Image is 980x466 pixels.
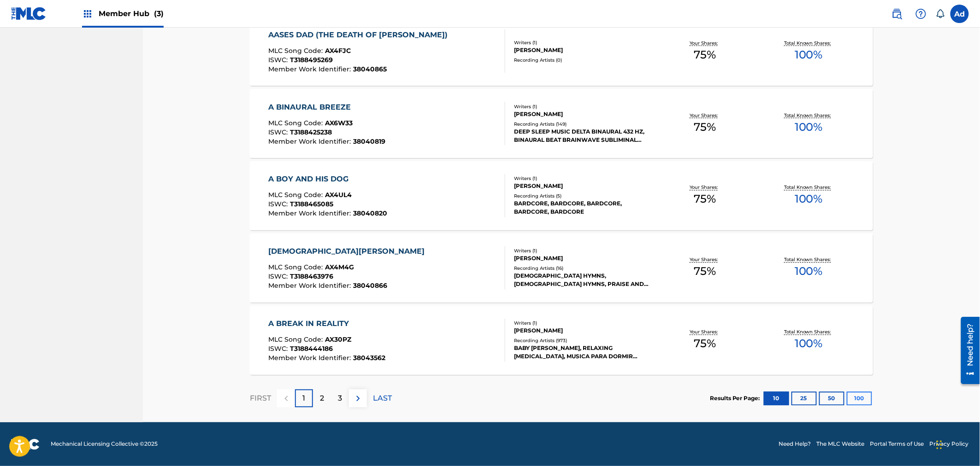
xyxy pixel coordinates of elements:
[269,102,386,113] div: A BINAURAL BREEZE
[514,182,653,191] div: [PERSON_NAME]
[250,161,873,230] a: A BOY AND HIS DOGMLC Song Code:AX4UL4ISWC:T3188465085Member Work Identifier:38040820Writers (1)[P...
[795,263,823,280] span: 100 %
[514,327,653,335] div: [PERSON_NAME]
[514,193,653,200] div: Recording Artists ( 5 )
[290,128,332,136] span: T3188425238
[325,191,352,199] span: AX4UL4
[937,431,942,459] div: Drag
[269,282,354,290] span: Member Work Identifier :
[891,8,903,19] img: search
[784,329,833,336] p: Total Known Shares:
[514,200,653,216] div: BARDCORE, BARDCORE, BARDCORE, BARDCORE, BARDCORE
[514,57,653,64] div: Recording Artists ( 0 )
[354,282,388,290] span: 38040866
[325,119,353,127] span: AX6W33
[269,56,290,64] span: ISWC :
[912,5,930,23] div: Help
[784,184,833,191] p: Total Known Shares:
[320,393,324,404] p: 2
[930,440,969,449] a: Privacy Policy
[250,233,873,303] a: [DEMOGRAPHIC_DATA][PERSON_NAME]MLC Song Code:AX4M4GISWC:T3188463976Member Work Identifier:3804086...
[795,47,823,63] span: 100 %
[269,319,386,330] div: A BREAK IN REALITY
[690,184,720,191] p: Your Shares:
[817,440,865,449] a: The MLC Website
[269,47,325,55] span: MLC Song Code :
[690,40,720,47] p: Your Shares:
[269,210,354,218] span: Member Work Identifier :
[764,392,789,406] button: 10
[269,354,354,362] span: Member Work Identifier :
[250,17,873,86] a: AASES DAD (THE DEATH OF [PERSON_NAME])MLC Song Code:AX4FJCISWC:T3188495269Member Work Identifier:...
[99,8,164,19] span: Member Hub
[791,392,817,406] button: 25
[514,110,653,118] div: [PERSON_NAME]
[795,336,823,352] span: 100 %
[784,40,833,47] p: Total Known Shares:
[514,344,653,361] div: BABY [PERSON_NAME], RELAXING [MEDICAL_DATA], MUSICA PARA DORMIR DREAM HOUSE, CALMING SOUNDS, [PER...
[269,345,290,353] span: ISWC :
[269,29,453,41] div: AASES DAD (THE DEATH OF [PERSON_NAME])
[915,8,927,19] img: help
[325,47,351,55] span: AX4FJC
[325,336,352,344] span: AX30PZ
[290,200,334,209] span: T3188465085
[269,246,430,257] div: [DEMOGRAPHIC_DATA][PERSON_NAME]
[694,47,716,63] span: 75 %
[514,272,653,289] div: [DEMOGRAPHIC_DATA] HYMNS, [DEMOGRAPHIC_DATA] HYMNS, PRAISE AND WORSHIP, PRAISE AND WORSHIP, PRAIS...
[51,440,158,449] span: Mechanical Licensing Collective © 2025
[269,191,325,199] span: MLC Song Code :
[784,256,833,263] p: Total Known Shares:
[694,336,716,352] span: 75 %
[690,256,720,263] p: Your Shares:
[690,112,720,119] p: Your Shares:
[847,392,872,406] button: 100
[870,440,924,449] a: Portal Terms of Use
[269,137,354,146] span: Member Work Identifier :
[269,128,290,136] span: ISWC :
[325,263,354,272] span: AX4M4G
[11,439,40,450] img: logo
[514,103,653,110] div: Writers ( 1 )
[514,338,653,344] div: Recording Artists ( 973 )
[694,119,716,135] span: 75 %
[354,210,388,218] span: 38040820
[250,306,873,375] a: A BREAK IN REALITYMLC Song Code:AX30PZISWC:T3188444186Member Work Identifier:38043562Writers (1)[...
[154,9,164,18] span: (3)
[303,393,306,404] p: 1
[250,393,271,404] p: FIRST
[514,39,653,46] div: Writers ( 1 )
[290,345,333,353] span: T3188444186
[888,5,906,23] a: Public Search
[934,422,980,466] iframe: Chat Widget
[353,393,364,404] img: right
[779,440,811,449] a: Need Help?
[514,46,653,54] div: [PERSON_NAME]
[690,329,720,336] p: Your Shares:
[354,65,387,73] span: 38040865
[795,191,823,208] span: 100 %
[338,393,342,404] p: 3
[269,273,290,281] span: ISWC :
[290,56,333,64] span: T3188495269
[269,65,354,73] span: Member Work Identifier :
[269,263,325,272] span: MLC Song Code :
[514,320,653,327] div: Writers ( 1 )
[795,119,823,135] span: 100 %
[514,248,653,255] div: Writers ( 1 )
[514,128,653,144] div: DEEP SLEEP MUSIC DELTA BINAURAL 432 HZ, BINAURAL BEAT BRAINWAVE SUBLIMINAL SYSTEMS, BINAURAL BEAT...
[514,121,653,128] div: Recording Artists ( 149 )
[954,313,980,387] iframe: Resource Center
[354,354,386,362] span: 38043562
[694,191,716,208] span: 75 %
[269,174,388,185] div: A BOY AND HIS DOG
[354,137,386,146] span: 38040819
[514,255,653,263] div: [PERSON_NAME]
[514,265,653,272] div: Recording Artists ( 16 )
[250,89,873,158] a: A BINAURAL BREEZEMLC Song Code:AX6W33ISWC:T3188425238Member Work Identifier:38040819Writers (1)[P...
[784,112,833,119] p: Total Known Shares:
[290,273,334,281] span: T3188463976
[269,119,325,127] span: MLC Song Code :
